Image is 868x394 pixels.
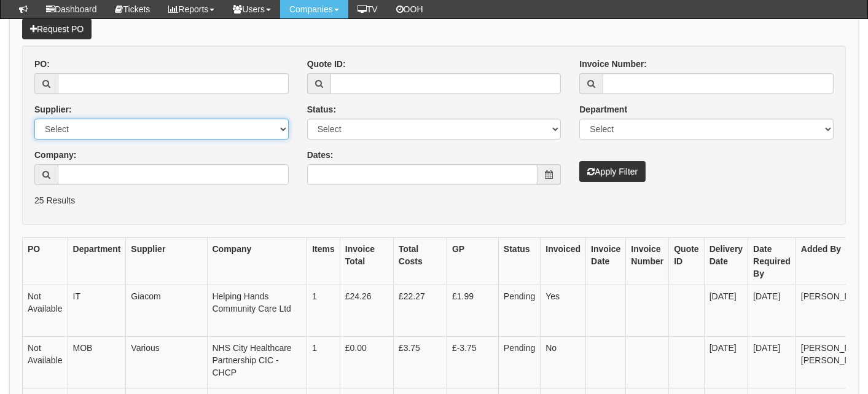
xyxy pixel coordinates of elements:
td: [DATE] [748,336,796,388]
td: [DATE] [704,336,748,388]
td: £22.27 [393,285,447,336]
th: Supplier [126,237,207,285]
td: Various [126,336,207,388]
td: No [541,336,586,388]
td: Not Available [23,285,68,336]
th: Date Required By [748,237,796,285]
th: Invoice Number [626,237,669,285]
th: Quote ID [669,237,704,285]
label: Quote ID: [307,58,346,70]
label: Department [579,103,627,116]
label: Dates: [307,149,334,161]
td: IT [68,285,126,336]
td: 1 [307,336,340,388]
label: Company: [34,149,76,161]
td: Not Available [23,336,68,388]
th: Invoiced [541,237,586,285]
td: £24.26 [340,285,393,336]
td: 1 [307,285,340,336]
td: Pending [498,285,540,336]
td: £-3.75 [447,336,498,388]
td: Helping Hands Community Care Ltd [207,285,307,336]
th: Invoice Total [340,237,393,285]
td: £3.75 [393,336,447,388]
label: Invoice Number: [579,58,647,70]
th: Delivery Date [704,237,748,285]
th: Department [68,237,126,285]
th: Items [307,237,340,285]
th: PO [23,237,68,285]
td: Pending [498,336,540,388]
p: 25 Results [34,194,834,207]
label: PO: [34,58,50,70]
td: £0.00 [340,336,393,388]
th: Total Costs [393,237,447,285]
button: Apply Filter [579,161,646,182]
a: Request PO [22,18,92,39]
label: Supplier: [34,103,72,116]
th: Invoice Date [586,237,626,285]
td: Giacom [126,285,207,336]
th: Company [207,237,307,285]
td: [DATE] [704,285,748,336]
td: [DATE] [748,285,796,336]
td: Yes [541,285,586,336]
td: £1.99 [447,285,498,336]
th: GP [447,237,498,285]
th: Status [498,237,540,285]
td: NHS City Healthcare Partnership CIC - CHCP [207,336,307,388]
td: MOB [68,336,126,388]
label: Status: [307,103,336,116]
